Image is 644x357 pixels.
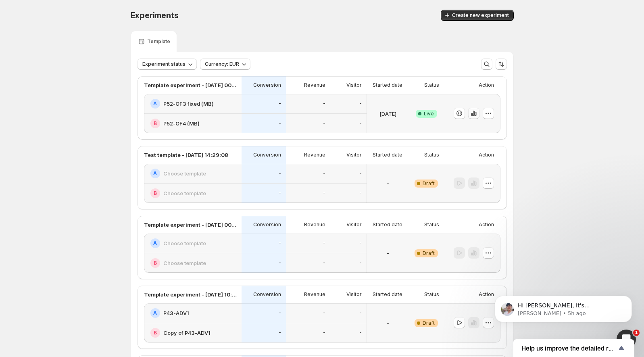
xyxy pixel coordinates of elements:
p: Test template - [DATE] 14:29:08 [144,151,228,159]
button: Show survey - Help us improve the detailed report for A/B campaigns [521,343,626,353]
p: Action [479,291,494,298]
p: Template experiment - [DATE] 00:46:47 [144,81,237,89]
p: Conversion [253,82,281,88]
p: - [387,319,389,327]
p: Action [479,221,494,228]
p: Status [424,82,439,88]
span: Draft [423,250,435,257]
p: - [359,100,362,107]
p: Started date [373,291,402,298]
p: - [359,240,362,246]
p: Revenue [304,152,325,158]
p: Status [424,221,439,228]
p: Conversion [253,152,281,158]
p: - [279,170,281,177]
button: Experiment status [138,58,197,70]
h2: B [154,190,157,196]
p: - [387,180,389,188]
p: Visitor [346,291,362,298]
h2: P52-OF4 (MB) [163,119,200,127]
p: - [323,100,325,107]
p: Visitor [346,152,362,158]
span: Draft [423,180,435,187]
p: - [323,310,325,316]
span: Experiments [131,10,179,20]
h2: Choose template [163,259,206,267]
p: - [359,260,362,266]
h2: A [153,240,157,246]
p: [DATE] [379,110,396,118]
button: Create new experiment [441,10,514,21]
button: Currency: EUR [200,58,250,70]
span: 1 [633,330,640,336]
p: Revenue [304,291,325,298]
p: Status [424,291,439,298]
h2: A [153,100,157,107]
p: Revenue [304,82,325,88]
h2: Choose template [163,189,206,197]
p: - [323,240,325,246]
p: - [279,100,281,107]
p: - [359,190,362,196]
p: Conversion [253,291,281,298]
p: - [359,120,362,127]
span: Live [424,111,434,117]
span: Create new experiment [452,12,509,19]
h2: P52-OF3 fixed (MB) [163,100,214,108]
h2: A [153,310,157,316]
h2: B [154,330,157,336]
p: - [323,330,325,336]
p: - [359,170,362,177]
p: Action [479,82,494,88]
span: Draft [423,320,435,326]
p: - [279,240,281,246]
p: - [323,170,325,177]
h2: A [153,170,157,177]
p: - [387,249,389,257]
p: - [359,310,362,316]
h2: Copy of P43-ADV1 [163,329,210,337]
h2: B [154,260,157,266]
p: Started date [373,221,402,228]
p: Template experiment - [DATE] 10:16:58 [144,290,237,299]
p: Started date [373,152,402,158]
iframe: Intercom notifications message [483,279,644,335]
p: - [323,190,325,196]
p: Action [479,152,494,158]
span: Help us improve the detailed report for A/B campaigns [521,344,617,352]
h2: P43-ADV1 [163,309,189,317]
p: Template [147,38,170,45]
iframe: Intercom live chat [617,330,636,349]
p: Template experiment - [DATE] 00:46:25 [144,221,237,229]
span: Experiment status [142,61,185,67]
h2: Choose template [163,239,206,247]
p: Conversion [253,221,281,228]
p: - [279,190,281,196]
p: Visitor [346,82,362,88]
p: Revenue [304,221,325,228]
p: - [279,260,281,266]
button: Sort the results [496,58,507,70]
p: - [323,120,325,127]
p: - [359,330,362,336]
p: - [279,120,281,127]
span: Currency: EUR [205,61,239,67]
p: - [279,330,281,336]
h2: B [154,120,157,127]
p: Visitor [346,221,362,228]
h2: Choose template [163,169,206,177]
p: Started date [373,82,402,88]
p: - [279,310,281,316]
p: Status [424,152,439,158]
p: - [323,260,325,266]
